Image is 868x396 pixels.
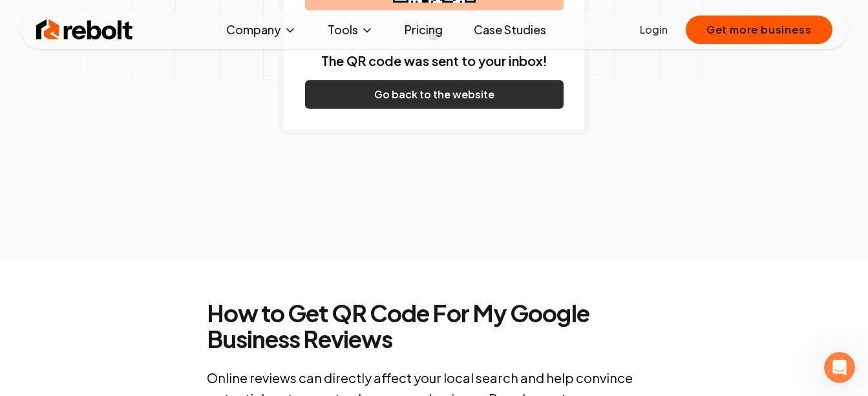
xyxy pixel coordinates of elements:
[305,80,564,109] button: Go back to the website
[463,17,556,43] a: Case Studies
[321,52,547,70] p: The QR code was sent to your inbox!
[824,352,855,383] iframe: Intercom live chat
[36,17,133,43] img: Rebolt Logo
[207,300,662,352] h2: How to Get QR Code For My Google Business Reviews
[317,17,384,43] button: Tools
[640,22,668,38] a: Login
[394,17,453,43] a: Pricing
[216,17,307,43] button: Company
[686,16,832,44] button: Get more business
